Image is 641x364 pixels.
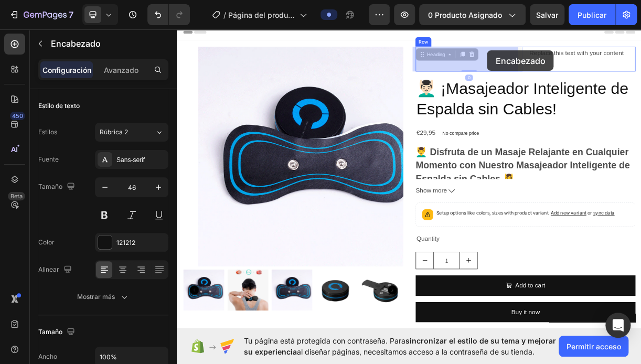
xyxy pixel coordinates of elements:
font: Color [38,238,55,247]
span: Salvar [536,10,558,19]
font: Estilos [38,127,57,137]
button: 7 [4,4,78,25]
span: Rúbrica 2 [100,127,128,137]
div: 121212 [116,238,166,248]
font: Publicar [578,9,606,20]
iframe: Design area [177,25,641,333]
font: Tamaño [38,182,62,191]
font: Estilo de texto [38,101,80,111]
p: Avanzado [104,65,138,76]
span: Tu página está protegida con contraseña. Para al diseñar páginas, necesitamos acceso a la contras... [244,335,559,357]
span: Página del producto - [DATE][PERSON_NAME] 16:47:14 [228,9,295,20]
span: / [223,9,226,20]
button: Mostrar más [38,287,168,306]
div: Deshacer/Rehacer [147,4,190,25]
button: 0 producto asignado [419,4,526,25]
p: 7 [69,8,73,21]
div: Beta [8,192,25,200]
button: Rúbrica 2 [95,123,168,142]
span: 0 producto asignado [428,9,502,20]
div: Sans-serif [116,155,166,165]
p: Heading [51,37,164,50]
span: Permitir acceso [567,341,621,352]
button: Salvar [530,4,564,25]
font: Fuente [38,155,59,164]
p: Configuración [42,65,91,76]
button: Publicar [569,4,615,25]
font: Tamaño [38,327,62,337]
button: Permitir acceso [559,336,628,357]
div: 450 [10,112,25,120]
div: Abra Intercom Messenger [605,313,631,338]
font: Ancho [38,352,57,361]
font: Alinear [38,265,59,274]
font: Mostrar más [77,292,115,302]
